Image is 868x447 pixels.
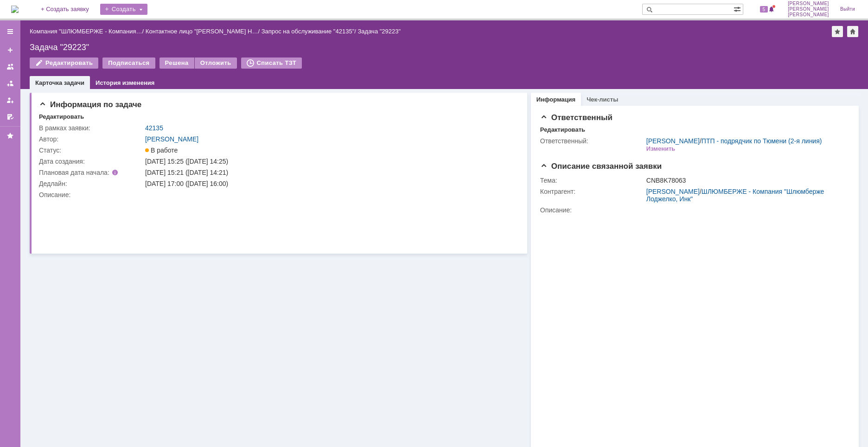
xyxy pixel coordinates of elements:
a: [PERSON_NAME] [646,137,700,145]
div: / [262,28,358,35]
a: Карточка задачи [35,79,84,86]
a: ШЛЮМБЕРЖЕ - Компания "Шлюмберже Лоджелко, Инк" [646,188,824,203]
div: / [30,28,146,35]
div: Создать [100,4,147,15]
img: logo [11,6,19,13]
div: [DATE] 17:00 ([DATE] 16:00) [145,180,513,187]
div: Тема: [540,177,645,184]
span: Расширенный поиск [734,4,743,13]
span: Информация по задаче [39,100,141,109]
a: [PERSON_NAME] [145,135,198,143]
a: [PERSON_NAME] [646,188,700,195]
span: Ответственный [540,113,613,122]
div: Дата создания: [39,158,143,165]
a: Чек-листы [587,96,618,103]
div: / [646,137,822,145]
div: / [646,188,845,203]
a: Мои согласования [3,109,18,124]
div: Контрагент: [540,188,645,195]
a: Создать заявку [3,43,18,57]
div: Статус: [39,147,143,154]
a: История изменения [96,79,154,86]
a: Информация [536,96,575,103]
div: Описание: [39,191,515,198]
span: 5 [760,6,768,13]
div: [DATE] 15:21 ([DATE] 14:21) [145,169,513,176]
div: Плановая дата начала: [39,169,132,176]
div: Сделать домашней страницей [847,26,858,37]
a: ПТП - подрядчик по Тюмени (2-я линия) [702,137,822,145]
a: 42135 [145,124,163,132]
div: Автор: [39,135,143,143]
div: Описание: [540,206,847,214]
div: В рамках заявки: [39,124,143,132]
span: Описание связанной заявки [540,162,662,171]
div: Ответственный: [540,137,645,145]
span: [PERSON_NAME] [788,12,829,18]
span: В работе [145,147,178,154]
div: / [146,28,262,35]
div: Добавить в избранное [832,26,843,37]
a: Мои заявки [3,93,18,108]
a: Заявки в моей ответственности [3,76,18,91]
div: Задача "29223" [30,43,859,52]
div: [DATE] 15:25 ([DATE] 14:25) [145,158,513,165]
span: [PERSON_NAME] [788,6,829,12]
a: Запрос на обслуживание "42135" [262,28,355,35]
div: Изменить [646,145,676,153]
div: Редактировать [540,126,585,134]
div: CNB8K78063 [646,177,845,184]
a: Компания "ШЛЮМБЕРЖЕ - Компания… [30,28,142,35]
a: Заявки на командах [3,59,18,74]
a: Контактное лицо "[PERSON_NAME] Н… [146,28,258,35]
span: [PERSON_NAME] [788,1,829,6]
a: Перейти на домашнюю страницу [11,6,19,13]
div: Редактировать [39,113,84,121]
div: Дедлайн: [39,180,143,187]
div: Задача "29223" [358,28,401,35]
